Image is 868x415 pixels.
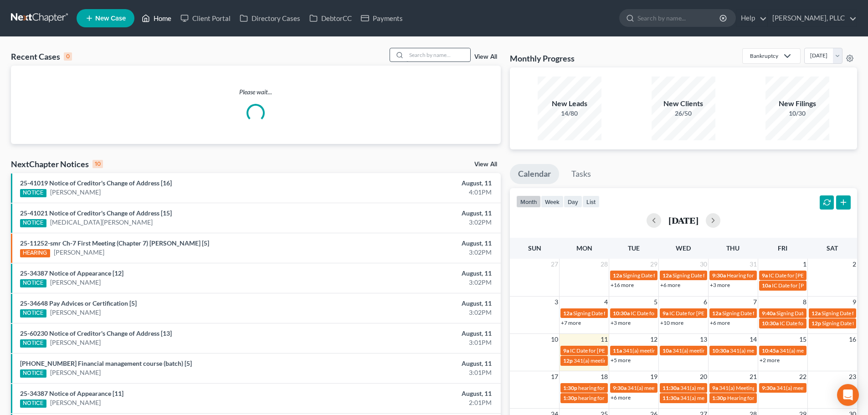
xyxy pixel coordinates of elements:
div: 3:01PM [340,338,492,347]
span: 12 [649,334,658,345]
span: 9a [762,272,768,279]
a: DebtorCC [305,10,356,26]
span: 28 [600,259,609,270]
span: 2 [852,259,857,270]
div: 26/50 [652,109,715,118]
div: New Clients [652,98,715,109]
div: HEARING [20,249,50,257]
span: 10:45a [762,347,779,354]
span: 31 [749,259,758,270]
a: +6 more [660,282,680,288]
span: IC Date for [PERSON_NAME] [631,310,700,317]
a: [PERSON_NAME] [50,338,101,347]
span: 4 [603,297,609,307]
span: Wed [676,244,691,252]
span: IC Date for [PERSON_NAME] [780,320,849,327]
span: 12a [712,310,721,317]
button: month [516,195,541,208]
span: 9a [563,347,569,354]
div: August, 11 [340,389,492,398]
span: 6 [703,297,708,307]
a: View All [474,161,497,168]
div: 10/30 [765,109,829,118]
span: 12a [812,310,821,317]
div: 3:02PM [340,278,492,287]
div: Bankruptcy [750,52,778,60]
span: 10:30a [712,347,729,354]
span: 23 [848,371,857,382]
a: [PERSON_NAME], PLLC [768,10,857,26]
span: Mon [576,244,592,252]
span: 30 [699,259,708,270]
span: 21 [749,371,758,382]
button: list [582,195,600,208]
div: NOTICE [20,219,46,227]
span: 11:30a [663,395,679,401]
span: 14 [749,334,758,345]
span: IC Date for [PERSON_NAME] [772,282,842,289]
span: 12a [563,310,572,317]
div: 4:01PM [340,188,492,197]
a: +16 more [611,282,634,288]
a: 25-41021 Notice of Creditor's Change of Address [15] [20,209,172,217]
a: [PERSON_NAME] [50,188,101,197]
a: [PHONE_NUMBER] Financial management course (batch) [5] [20,359,192,367]
span: 341(a) meeting for [PERSON_NAME] [673,347,760,354]
a: [PERSON_NAME] [50,398,101,407]
a: +10 more [660,319,683,326]
span: 29 [649,259,658,270]
a: +2 more [760,357,780,364]
span: 16 [848,334,857,345]
span: 10a [663,347,672,354]
span: 12a [613,272,622,279]
span: 341(a) meeting for [PERSON_NAME] [680,395,768,401]
div: August, 11 [340,359,492,368]
div: 3:02PM [340,248,492,257]
div: NextChapter Notices [11,159,103,169]
span: 12a [663,272,672,279]
a: 25-60230 Notice of Creditor's Change of Address [13] [20,329,172,337]
a: +7 more [561,319,581,326]
span: 5 [653,297,658,307]
span: 341(a) meeting for [PERSON_NAME] [627,384,715,391]
a: 25-34648 Pay Advices or Certification [5] [20,299,137,307]
div: 3:01PM [340,368,492,377]
div: August, 11 [340,209,492,218]
input: Search by name... [637,10,721,26]
span: 13 [699,334,708,345]
span: 9:30a [762,384,776,391]
span: Signing Date for [PERSON_NAME], Tereyana [573,310,679,317]
div: NOTICE [20,309,46,318]
div: Open Intercom Messenger [837,384,859,406]
span: 22 [798,371,807,382]
span: 10 [550,334,559,345]
a: Home [137,10,176,26]
div: 2:01PM [340,398,492,407]
span: 341(a) Meeting for [PERSON_NAME] [719,384,807,391]
input: Search by name... [406,48,470,61]
span: 11 [600,334,609,345]
span: 1:30p [563,384,577,391]
span: 10a [762,282,771,289]
span: 9:40a [762,310,776,317]
span: 1 [802,259,807,270]
p: Please wait... [11,87,501,97]
span: 9:30a [613,384,627,391]
span: Signing Date for [PERSON_NAME] [776,310,858,317]
span: 17 [550,371,559,382]
span: IC Date for [PERSON_NAME], [GEOGRAPHIC_DATA] [570,347,697,354]
span: Signing Date for [PERSON_NAME] [673,272,754,279]
span: Signing Date for [PERSON_NAME] [722,310,804,317]
div: NOTICE [20,369,46,378]
span: Hearing for [PERSON_NAME] & [PERSON_NAME] [727,272,846,279]
h2: [DATE] [668,215,699,225]
a: View All [474,54,497,60]
span: Hearing for Alleo Holdings Corporation [727,395,821,401]
div: 3:02PM [340,308,492,317]
span: 12p [812,320,821,327]
span: New Case [95,15,126,22]
span: 3 [554,297,559,307]
span: IC Date for [PERSON_NAME] [769,272,838,279]
button: week [541,195,564,208]
span: 341(a) meeting for [PERSON_NAME] [623,347,711,354]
